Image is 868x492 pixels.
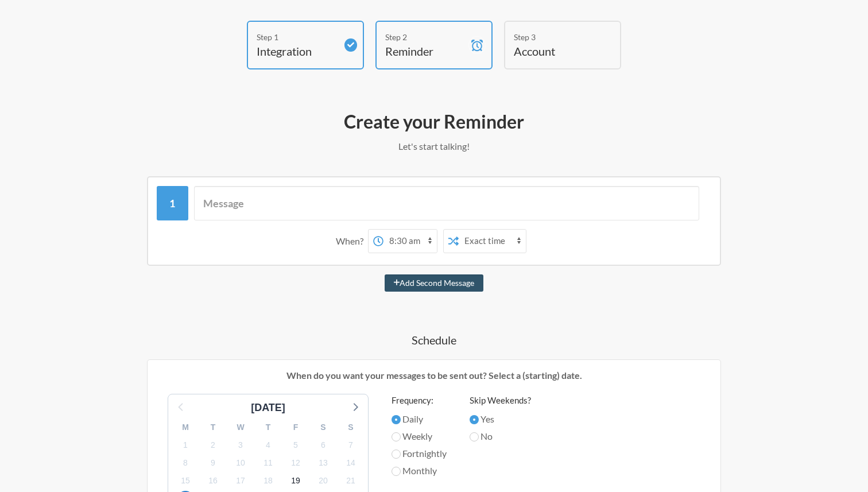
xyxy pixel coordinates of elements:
span: Monday 20 October 2025 [315,473,331,489]
span: Wednesday 8 October 2025 [177,455,193,471]
div: M [172,419,199,436]
h4: Reminder [385,43,466,59]
span: Wednesday 15 October 2025 [177,473,193,489]
span: Tuesday 21 October 2025 [343,473,359,489]
span: Sunday 12 October 2025 [288,455,304,471]
div: W [227,419,254,436]
div: When? [336,229,368,253]
input: Monthly [392,467,401,476]
div: [DATE] [246,400,290,416]
span: Friday 3 October 2025 [232,437,249,453]
label: Yes [470,412,531,426]
span: Saturday 18 October 2025 [260,473,276,489]
input: Fortnightly [392,450,401,459]
span: Wednesday 1 October 2025 [177,437,193,453]
div: Step 3 [514,31,594,43]
label: Weekly [392,429,447,443]
span: Friday 17 October 2025 [232,473,249,489]
div: S [309,419,337,436]
label: Skip Weekends? [470,394,531,407]
span: Sunday 5 October 2025 [288,437,304,453]
span: Thursday 9 October 2025 [205,455,221,471]
div: Step 1 [257,31,337,43]
input: Weekly [392,432,401,441]
div: T [199,419,227,436]
span: Saturday 11 October 2025 [260,455,276,471]
span: Friday 10 October 2025 [232,455,249,471]
span: Thursday 2 October 2025 [205,437,221,453]
h4: Account [514,43,594,59]
div: T [254,419,282,436]
span: Saturday 4 October 2025 [260,437,276,453]
span: Sunday 19 October 2025 [288,473,304,489]
input: Yes [470,415,479,424]
span: Tuesday 7 October 2025 [343,437,359,453]
label: Daily [392,412,447,426]
h4: Integration [257,43,337,59]
div: S [337,419,365,436]
input: No [470,432,479,441]
span: Thursday 16 October 2025 [205,473,221,489]
p: When do you want your messages to be sent out? Select a (starting) date. [156,369,712,382]
h2: Create your Reminder [101,110,767,134]
span: Monday 13 October 2025 [315,455,331,471]
label: Frequency: [392,394,447,407]
h4: Schedule [101,332,767,348]
p: Let's start talking! [101,140,767,153]
div: Step 2 [385,31,466,43]
button: Add Second Message [385,274,484,292]
span: Monday 6 October 2025 [315,437,331,453]
label: Monthly [392,464,447,478]
div: F [282,419,309,436]
input: Message [194,186,700,220]
span: Tuesday 14 October 2025 [343,455,359,471]
label: Fortnightly [392,447,447,460]
input: Daily [392,415,401,424]
label: No [470,429,531,443]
